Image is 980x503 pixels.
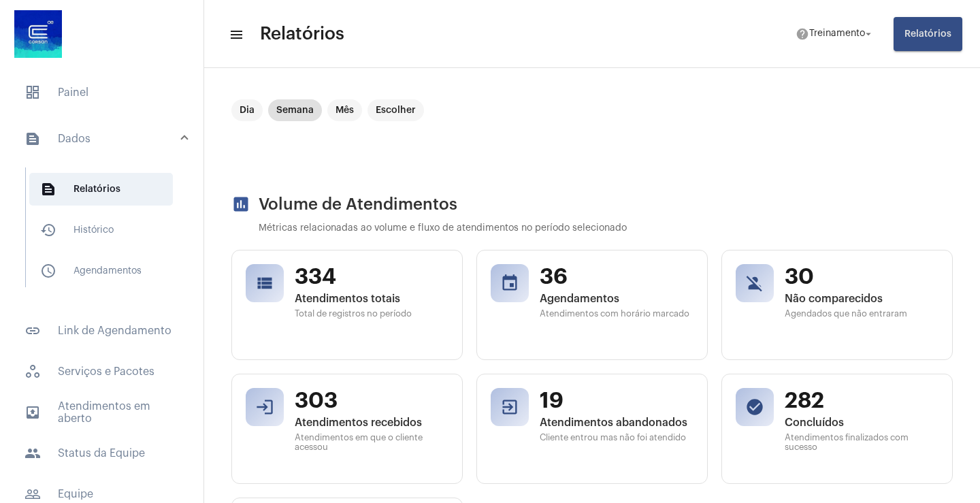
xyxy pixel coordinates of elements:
span: 36 [540,264,693,290]
mat-chip: Dia [231,99,263,121]
mat-panel-title: Dados [24,131,182,147]
span: Status da Equipe [14,437,190,470]
span: Atendimentos totais [295,293,448,305]
span: Agendamentos [29,255,173,287]
button: Relatórios [894,17,962,51]
mat-icon: help [796,27,809,41]
mat-icon: sidenav icon [24,445,41,461]
img: d4669ae0-8c07-2337-4f67-34b0df7f5ae4.jpeg [11,7,65,61]
span: Concluídos [785,417,938,429]
span: 303 [295,388,448,414]
span: Treinamento [809,29,865,39]
span: Relatórios [260,23,344,45]
span: 334 [295,264,448,290]
mat-icon: login [255,397,274,417]
span: Atendimentos em aberto [14,396,190,429]
span: Atendimentos abandonados [540,417,693,429]
span: sidenav icon [24,84,41,101]
h2: Volume de Atendimentos [231,195,953,214]
span: Relatórios [904,29,951,39]
span: Histórico [29,214,173,246]
mat-icon: event [500,274,519,293]
mat-expansion-panel-header: sidenav iconDados [8,117,203,161]
mat-icon: person_off [745,274,764,293]
span: Atendimentos recebidos [295,417,448,429]
mat-chip: Semana [268,99,322,121]
div: sidenav iconDados [8,161,203,306]
p: Métricas relacionadas ao volume e fluxo de atendimentos no período selecionado [259,223,953,233]
span: Não comparecidos [785,293,938,305]
mat-icon: view_list [255,274,274,293]
span: Link de Agendamento [14,314,190,347]
span: Painel [14,76,190,109]
span: Agendados que não entraram [785,309,938,319]
span: Total de registros no período [295,309,448,319]
span: sidenav icon [24,363,41,380]
mat-icon: sidenav icon [24,323,41,339]
span: Atendimentos com horário marcado [540,309,693,319]
span: Serviços e Pacotes [14,355,190,388]
span: Atendimentos em que o cliente acessou [295,433,448,452]
span: Relatórios [29,173,173,206]
mat-icon: sidenav icon [24,131,41,147]
span: 30 [785,264,938,290]
span: 282 [785,388,938,414]
span: Atendimentos finalizados com sucesso [785,433,938,452]
mat-chip: Escolher [367,99,424,121]
button: Treinamento [787,20,883,48]
mat-icon: sidenav icon [229,27,242,43]
mat-icon: sidenav icon [40,222,56,238]
mat-icon: arrow_drop_down [862,28,875,40]
span: Cliente entrou mas não foi atendido [540,433,693,442]
mat-chip: Mês [327,99,362,121]
mat-icon: check_circle [745,397,764,417]
span: Agendamentos [540,293,693,305]
mat-icon: sidenav icon [40,181,56,197]
mat-icon: assessment [231,195,250,214]
mat-icon: sidenav icon [24,486,41,502]
span: 19 [540,388,693,414]
mat-icon: sidenav icon [40,263,56,279]
mat-icon: sidenav icon [24,404,41,421]
mat-icon: exit_to_app [500,397,519,417]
